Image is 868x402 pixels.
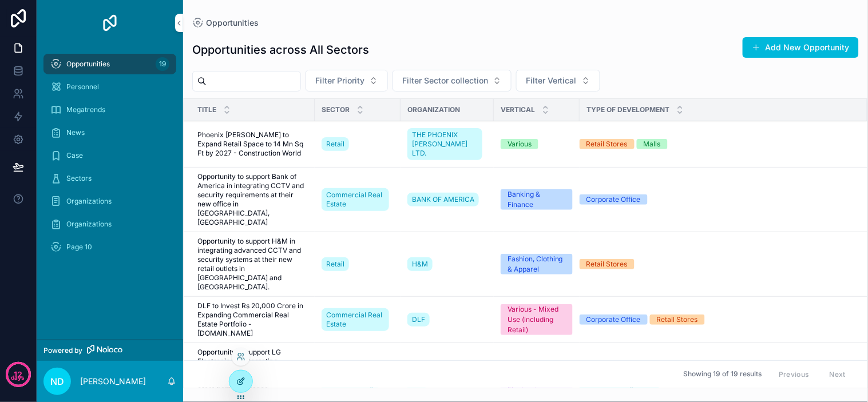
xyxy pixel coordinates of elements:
span: Organizations [66,197,112,206]
a: Opportunities [192,17,259,29]
a: Commercial Real Estate [322,188,389,211]
a: Page 10 [43,237,176,257]
a: H&M [407,255,487,273]
a: THE PHOENIX [PERSON_NAME] LTD. [407,128,482,160]
a: Personnel [43,77,176,97]
a: Commercial Real Estate [322,186,394,213]
span: Personnel [66,82,99,91]
button: Select Button [516,70,600,91]
span: Retail [326,140,344,149]
span: Filter Vertical [526,75,577,86]
span: Commercial Real Estate [326,190,385,209]
a: Corporate OfficeRetail Stores [580,315,854,325]
div: Corporate Office [586,194,641,205]
a: BANK OF AMERICA [407,190,487,209]
span: Sectors [66,174,92,183]
a: Fashion, Clothing & Apparel [501,254,573,274]
div: Retail Stores [586,139,628,149]
a: Banking & Finance [501,189,573,210]
div: Banking & Finance [508,189,566,210]
span: BANK OF AMERICA [412,195,474,204]
span: Filter Priority [315,75,364,86]
span: DLF [412,315,425,324]
a: News [43,122,176,143]
a: Case [43,145,176,166]
span: Organizations [66,220,112,229]
a: Commercial Real Estate [322,306,394,333]
a: Opportunities19 [43,54,176,74]
a: Sectors [43,168,176,189]
a: Various [501,139,573,149]
span: Megatrends [66,105,105,114]
span: Filter Sector collection [402,75,488,86]
p: days [11,373,25,383]
div: Fashion, Clothing & Apparel [508,254,566,274]
a: BANK OF AMERICA [407,193,479,206]
button: Add New Opportunity [743,37,859,58]
div: 19 [156,57,169,71]
a: Commercial Real Estate [322,308,389,331]
h1: Opportunities across All Sectors [192,42,369,58]
a: Retail [322,137,349,151]
a: Megatrends [43,99,176,120]
span: Showing 19 of 19 results [683,370,762,379]
div: Retail Stores [586,259,628,269]
span: Title [197,105,216,114]
p: [PERSON_NAME] [80,376,146,387]
span: Page 10 [66,242,92,252]
a: Retail StoresMalls [580,139,854,149]
img: App logo [101,14,119,32]
a: Organizations [43,214,176,234]
span: Opportunities [66,59,110,69]
span: Commercial Real Estate [326,311,385,329]
span: ND [50,375,64,388]
span: Retail [326,260,344,269]
a: Phoenix [PERSON_NAME] to Expand Retail Space to 14 Mn Sq Ft by 2027 - Construction World [197,130,308,158]
a: DLF [407,313,430,327]
p: 12 [14,369,22,380]
span: Type of Development [586,105,669,114]
a: DLF to Invest Rs 20,000 Crore in Expanding Commercial Real Estate Portfolio - [DOMAIN_NAME] [197,301,308,338]
span: Sector [322,105,350,114]
span: News [66,128,85,137]
span: Organization [407,105,460,114]
a: Opportunity to support Bank of America in integrating CCTV and security requirements at their new... [197,172,308,227]
a: H&M [407,257,433,271]
a: Retail Stores [580,259,854,269]
button: Select Button [393,70,512,91]
div: Malls [644,139,661,149]
a: Retail [322,135,394,153]
button: Select Button [306,70,388,91]
a: Retail [322,255,394,273]
div: scrollable content [37,46,183,272]
a: Various - Mixed Use (including Retail) [501,304,573,335]
a: DLF [407,311,487,329]
span: THE PHOENIX [PERSON_NAME] LTD. [412,130,478,158]
span: Powered by [43,346,82,355]
div: Retail Stores [657,315,698,325]
div: Corporate Office [586,315,641,325]
a: Organizations [43,191,176,212]
div: Various - Mixed Use (including Retail) [508,304,566,335]
a: Opportunity to support H&M in integrating advanced CCTV and security systems at their new retail ... [197,237,308,292]
a: Powered by [37,340,183,361]
div: Various [508,139,532,149]
span: H&M [412,260,428,269]
a: Corporate Office [580,194,854,205]
span: Case [66,151,83,160]
a: THE PHOENIX [PERSON_NAME] LTD. [407,126,487,162]
span: Vertical [501,105,535,114]
a: Retail [322,257,349,271]
span: Opportunities [206,17,259,29]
